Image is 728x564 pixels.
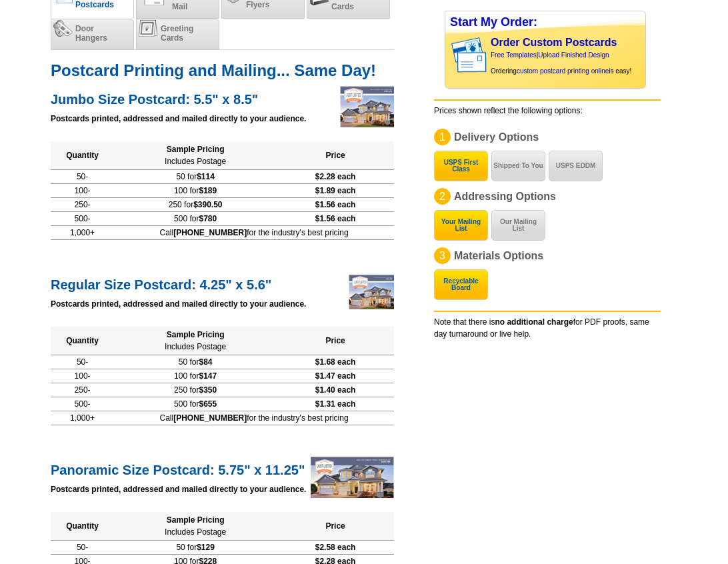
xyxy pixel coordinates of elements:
h2: Jumbo Size Postcard: 5.5" x 8.5" [51,88,394,107]
a: Free Templates [491,51,537,59]
h2: Panoramic Size Postcard: 5.75" x 11.25" [51,459,394,478]
td: 500- [51,397,114,411]
img: greetingcards.png [139,20,158,37]
td: 100- [51,183,114,197]
div: Note that there is for PDF proofs, same day turnaround or live help. [434,311,661,340]
div: 3 [434,247,451,264]
span: Includes Postage [165,527,226,537]
span: Prices shown reflect the following options: [434,106,583,115]
th: Price [277,512,394,541]
span: $1.68 each [315,357,356,367]
div: 2 [434,188,451,205]
td: 50 for [114,169,277,183]
span: $1.89 each [315,186,356,195]
div: Start My Order: [445,11,645,33]
td: 250- [51,197,114,211]
strong: Postcards printed, addressed and mailed directly to your audience. [51,299,306,309]
span: $1.56 each [315,200,356,209]
span: Includes Postage [165,157,226,166]
td: Call for the industry's best pricing [114,225,394,239]
div: 1 [434,129,451,145]
span: $780 [199,214,217,223]
span: $114 [197,172,215,181]
td: Call for the industry's best pricing [114,411,394,425]
td: 100 for [114,369,277,383]
td: 100 for [114,183,277,197]
td: 1,000+ [51,411,114,425]
th: Quantity [51,141,114,170]
th: Sample Pricing [114,512,277,541]
td: 50- [51,540,114,554]
span: Greeting Cards [161,24,193,43]
td: 50- [51,355,114,369]
th: Sample Pricing [114,327,277,355]
a: custom postcard printing online [517,67,609,75]
strong: Postcards printed, addressed and mailed directly to your audience. [51,114,306,123]
span: $655 [199,399,217,409]
button: USPS First Class [434,151,488,181]
span: Includes Postage [165,342,226,351]
td: 100- [51,369,114,383]
th: Quantity [51,512,114,541]
span: Door Hangers [75,24,107,43]
th: Quantity [51,327,114,355]
img: background image for postcard [445,33,456,77]
span: $1.40 each [315,385,356,395]
button: USPS EDDM [549,151,603,181]
span: | Ordering is easy! [491,51,631,75]
span: $2.58 each [315,543,356,552]
img: doorhangers.png [53,20,73,37]
span: Materials Options [454,250,543,261]
button: Our Mailing List [491,210,545,241]
th: Sample Pricing [114,141,277,170]
td: 1,000+ [51,225,114,239]
span: $350 [199,385,217,395]
td: 250- [51,383,114,397]
th: Price [277,327,394,355]
a: Upload Finished Design [538,51,609,59]
span: Delivery Options [454,131,539,143]
span: $84 [199,357,212,367]
td: 250 for [114,383,277,397]
span: $1.47 each [315,371,356,381]
span: Addressing Options [454,191,556,202]
td: 50- [51,169,114,183]
th: Price [277,141,394,170]
button: Your Mailing List [434,210,488,241]
td: 500 for [114,397,277,411]
a: Order Custom Postcards [491,37,617,48]
iframe: LiveChat chat widget [461,254,728,564]
span: $1.56 each [315,214,356,223]
h2: Regular Size Postcard: 4.25" x 5.6" [51,273,394,293]
b: [PHONE_NUMBER] [173,228,247,237]
span: $189 [199,186,217,195]
span: $390.50 [193,200,222,209]
span: $2.28 each [315,172,356,181]
td: 500 for [114,211,277,225]
button: Recyclable Board [434,269,488,300]
b: [PHONE_NUMBER] [173,413,247,423]
td: 500- [51,211,114,225]
h1: Postcard Printing and Mailing... Same Day! [51,63,394,77]
td: 250 for [114,197,277,211]
strong: Postcards printed, addressed and mailed directly to your audience. [51,485,306,494]
span: $129 [197,543,215,552]
img: post card showing stamp and address area [449,33,496,77]
td: 50 for [114,355,277,369]
td: 50 for [114,540,277,554]
button: Shipped To You [491,151,545,181]
span: $147 [199,371,217,381]
span: $1.31 each [315,399,356,409]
